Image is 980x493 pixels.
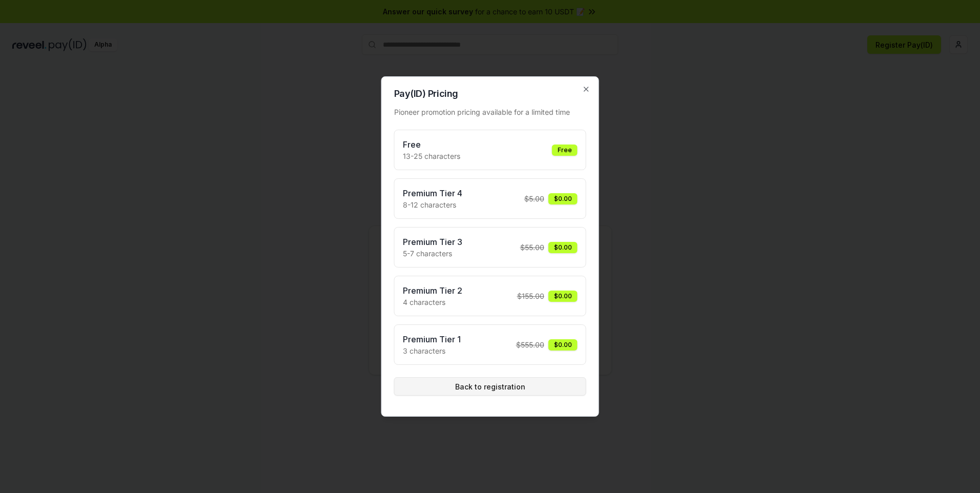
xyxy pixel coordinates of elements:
p: 13-25 characters [403,151,460,161]
span: $ 55.00 [520,242,544,253]
p: 5-7 characters [403,248,462,259]
span: $ 5.00 [524,193,544,204]
p: 3 characters [403,345,461,356]
h3: Free [403,138,460,151]
button: Back to registration [394,377,586,396]
span: $ 555.00 [516,339,544,350]
div: $0.00 [548,193,578,204]
h3: Premium Tier 2 [403,284,462,297]
h2: Pay(ID) Pricing [394,89,586,98]
span: $ 155.00 [517,291,544,301]
div: $0.00 [548,242,578,253]
div: $0.00 [548,291,578,302]
div: Free [552,145,578,156]
h3: Premium Tier 3 [403,236,462,248]
div: Pioneer promotion pricing available for a limited time [394,107,586,117]
p: 4 characters [403,297,462,307]
p: 8-12 characters [403,199,462,210]
h3: Premium Tier 4 [403,187,462,199]
div: $0.00 [548,339,578,351]
h3: Premium Tier 1 [403,333,461,345]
